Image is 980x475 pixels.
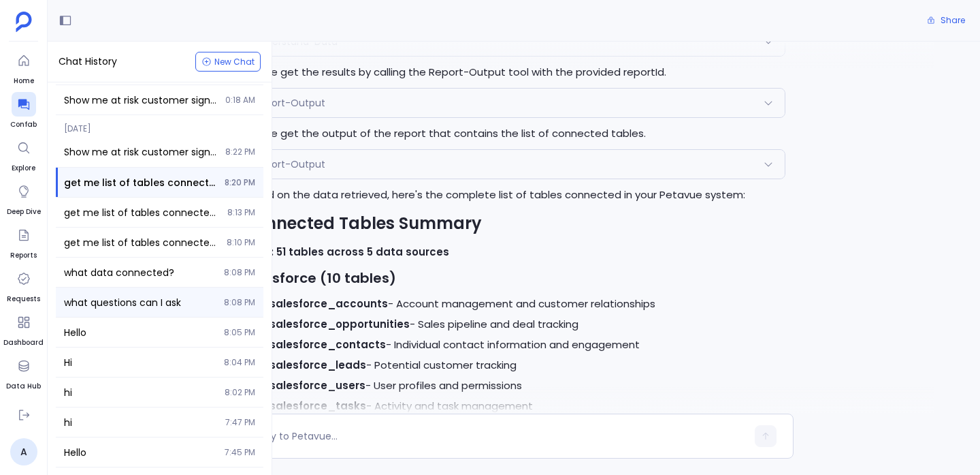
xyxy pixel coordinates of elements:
[12,163,36,174] span: Explore
[56,115,263,134] span: [DATE]
[269,314,785,335] li: - Sales pipeline and deal tracking
[64,145,217,159] span: Show me at risk customer signal analysis
[269,294,785,314] li: - Account management and customer relationships
[7,206,41,217] span: Deep Dive
[269,296,388,311] strong: salesforce_accounts
[224,357,255,368] span: 8:04 PM
[224,267,255,278] span: 8:08 PM
[8,397,39,435] a: Settings
[227,237,255,248] span: 8:10 PM
[64,326,216,339] span: Hello
[227,207,255,218] span: 8:13 PM
[64,206,219,219] span: get me list of tables connected using understand data
[12,76,36,87] span: Home
[269,358,366,372] strong: salesforce_leads
[254,96,325,110] span: Report-Output
[10,92,37,130] a: Confab
[7,266,40,305] a: Requests
[64,176,216,189] span: get me list of tables connected using understand data
[224,297,255,308] span: 8:08 PM
[64,93,217,107] span: Show me at risk customer signal analysis
[6,381,41,392] span: Data Hub
[919,11,973,30] button: Share
[254,157,325,171] span: Report-Output
[10,438,37,465] a: A
[64,236,218,249] span: get me list of tables connected using understand data
[64,446,216,459] span: Hello
[225,177,255,188] span: 8:20 PM
[12,136,36,174] a: Explore
[10,119,37,130] span: Confab
[225,387,255,398] span: 8:02 PM
[242,269,396,288] strong: Salesforce (10 tables)
[195,52,261,72] button: New Chat
[225,417,255,428] span: 7:47 PM
[242,123,785,144] p: Let me get the output of the report that contains the list of connected tables.
[64,296,216,309] span: what questions can I ask
[7,179,41,217] a: Deep Dive
[269,378,365,393] strong: salesforce_users
[12,48,36,87] a: Home
[64,356,216,369] span: Hi
[242,245,449,259] strong: Total: 51 tables across 5 data sources
[242,62,785,82] p: Let me get the results by calling the Report-Output tool with the provided reportId.
[59,55,117,69] span: Chat History
[3,310,44,348] a: Dashboard
[7,294,40,305] span: Requests
[3,337,44,348] span: Dashboard
[269,335,785,355] li: - Individual contact information and engagement
[6,354,41,392] a: Data Hub
[269,337,386,352] strong: salesforce_contacts
[269,317,410,331] strong: salesforce_opportunities
[64,416,217,429] span: hi
[214,58,255,66] span: New Chat
[16,12,32,32] img: petavue logo
[225,95,255,106] span: 0:18 AM
[224,327,255,338] span: 8:05 PM
[269,355,785,376] li: - Potential customer tracking
[242,185,785,205] p: Based on the data retrieved, here's the complete list of tables connected in your Petavue system:
[941,15,965,26] span: Share
[269,376,785,396] li: - User profiles and permissions
[10,223,37,261] a: Reports
[242,213,785,234] h2: Connected Tables Summary
[225,147,255,157] span: 8:22 PM
[64,266,216,279] span: what data connected?
[10,250,37,261] span: Reports
[64,386,216,399] span: hi
[225,447,255,458] span: 7:45 PM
